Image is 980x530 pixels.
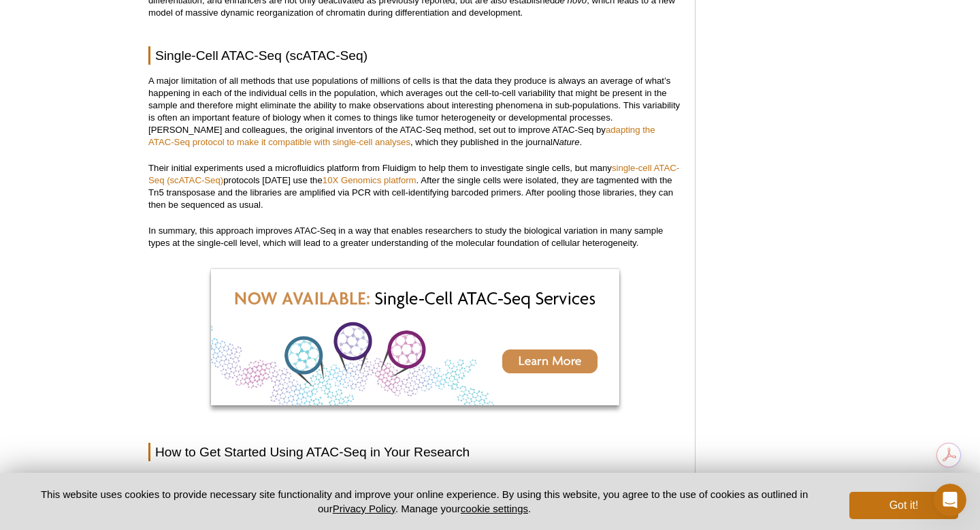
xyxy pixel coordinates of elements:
a: Privacy Policy [333,503,395,514]
img: Single-Cell ATAC-Seq services [211,269,619,405]
a: adapting the ATAC-Seq protocol to make it compatible with single-cell analyses [148,125,655,147]
h2: Single-Cell ATAC-Seq (scATAC-Seq) [148,46,681,65]
p: This website uses cookies to provide necessary site functionality and improve your online experie... [22,487,827,516]
button: Got it! [849,492,958,519]
em: Nature [553,137,580,147]
h2: How to Get Started Using ATAC-Seq in Your Research [148,443,681,461]
a: 10X Genomics platform [323,175,416,185]
a: single-cell ATAC-Seq (scATAC-Seq) [148,163,679,185]
p: Their initial experiments used a microfluidics platform from Fluidigm to help them to investigate... [148,162,681,211]
p: In summary, this approach improves ATAC-Seq in a way that enables researchers to study the biolog... [148,225,681,249]
button: cookie settings [461,503,528,514]
iframe: Intercom live chat [934,484,966,516]
p: A major limitation of all methods that use populations of millions of cells is that the data they... [148,75,681,149]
